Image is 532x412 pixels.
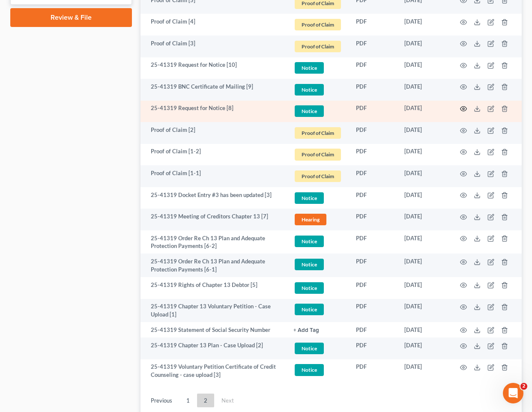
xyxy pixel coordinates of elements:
[140,254,287,277] td: 25-41319 Order Re Ch 13 Plan and Adequate Protection Payments [6-1]
[295,105,324,117] span: Notice
[398,144,450,166] td: [DATE]
[140,277,287,299] td: 25-41319 Rights of Chapter 13 Debtor [5]
[293,328,319,333] button: + Add Tag
[349,14,398,36] td: PDF
[295,236,324,247] span: Notice
[293,341,342,355] a: Notice
[398,14,450,36] td: [DATE]
[295,214,326,225] span: Hearing
[293,363,342,377] a: Notice
[140,57,287,79] td: 25-41319 Request for Notice [10]
[295,84,324,96] span: Notice
[398,79,450,101] td: [DATE]
[349,209,398,230] td: PDF
[293,18,342,32] a: Proof of Claim
[293,147,342,161] a: Proof of Claim
[398,254,450,277] td: [DATE]
[398,57,450,79] td: [DATE]
[140,187,287,209] td: 25-41319 Docket Entry #3 has been updated [3]
[295,282,324,294] span: Notice
[295,19,341,30] span: Proof of Claim
[293,61,342,75] a: Notice
[398,36,450,57] td: [DATE]
[293,257,342,272] a: Notice
[293,302,342,316] a: Notice
[293,191,342,205] a: Notice
[349,322,398,337] td: PDF
[398,359,450,383] td: [DATE]
[140,122,287,144] td: Proof of Claim [2]
[349,79,398,101] td: PDF
[398,299,450,322] td: [DATE]
[398,122,450,144] td: [DATE]
[349,36,398,57] td: PDF
[197,394,214,407] a: 2
[140,337,287,359] td: 25-41319 Chapter 13 Plan - Case Upload [2]
[295,304,324,315] span: Notice
[398,230,450,254] td: [DATE]
[140,14,287,36] td: Proof of Claim [4]
[140,101,287,122] td: 25-41319 Request for Notice [8]
[295,343,324,354] span: Notice
[398,337,450,359] td: [DATE]
[349,187,398,209] td: PDF
[349,165,398,187] td: PDF
[398,322,450,337] td: [DATE]
[349,277,398,299] td: PDF
[520,383,527,390] span: 2
[398,187,450,209] td: [DATE]
[293,126,342,140] a: Proof of Claim
[144,394,179,407] a: Previous
[140,299,287,322] td: 25-41319 Chapter 13 Voluntary Petition - Case Upload [1]
[10,8,132,27] a: Review & File
[349,359,398,383] td: PDF
[398,277,450,299] td: [DATE]
[349,122,398,144] td: PDF
[295,170,341,182] span: Proof of Claim
[293,326,342,334] a: + Add Tag
[293,212,342,227] a: Hearing
[140,209,287,230] td: 25-41319 Meeting of Creditors Chapter 13 [7]
[295,127,341,139] span: Proof of Claim
[140,359,287,383] td: 25-41319 Voluntary Petition Certificate of Credit Counseling - case upload [3]
[140,165,287,187] td: Proof of Claim [1-1]
[140,36,287,57] td: Proof of Claim [3]
[398,209,450,230] td: [DATE]
[349,254,398,277] td: PDF
[293,39,342,54] a: Proof of Claim
[295,62,324,74] span: Notice
[140,322,287,337] td: 25-41319 Statement of Social Security Number
[349,230,398,254] td: PDF
[295,192,324,204] span: Notice
[293,281,342,295] a: Notice
[503,383,523,403] iframe: Intercom live chat
[349,299,398,322] td: PDF
[179,394,197,407] a: 1
[140,79,287,101] td: 25-41319 BNC Certificate of Mailing [9]
[349,144,398,166] td: PDF
[293,83,342,97] a: Notice
[349,101,398,122] td: PDF
[293,104,342,118] a: Notice
[140,230,287,254] td: 25-41319 Order Re Ch 13 Plan and Adequate Protection Payments [6-2]
[398,165,450,187] td: [DATE]
[295,259,324,270] span: Notice
[398,101,450,122] td: [DATE]
[140,144,287,166] td: Proof of Claim [1-2]
[295,149,341,160] span: Proof of Claim
[295,41,341,52] span: Proof of Claim
[293,169,342,183] a: Proof of Claim
[349,57,398,79] td: PDF
[349,337,398,359] td: PDF
[293,234,342,248] a: Notice
[295,364,324,376] span: Notice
